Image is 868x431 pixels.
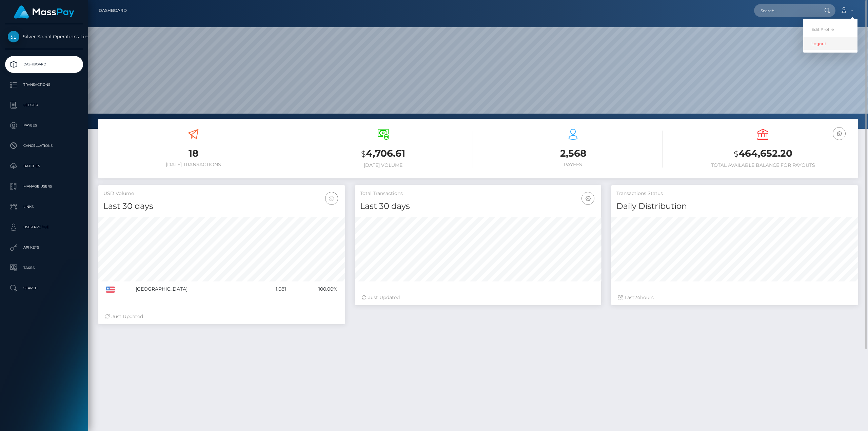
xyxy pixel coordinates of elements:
[360,200,596,212] h4: Last 30 days
[483,147,663,160] h3: 2,568
[618,294,851,301] div: Last hours
[616,190,853,197] h5: Transactions Status
[8,59,80,70] p: Dashboard
[103,162,283,168] h6: [DATE] Transactions
[5,56,83,73] a: Dashboard
[483,162,663,168] h6: Payees
[5,97,83,114] a: Ledger
[8,31,19,42] img: Silver Social Operations Limited
[99,3,127,18] a: Dashboard
[8,283,80,293] p: Search
[5,219,83,236] a: User Profile
[105,313,338,320] div: Just Updated
[360,190,596,197] h5: Total Transactions
[5,76,83,93] a: Transactions
[634,294,640,300] span: 24
[8,161,80,171] p: Batches
[289,281,340,297] td: 100.00%
[5,259,83,276] a: Taxes
[5,137,83,154] a: Cancellations
[616,200,853,212] h4: Daily Distribution
[8,202,80,212] p: Links
[106,287,115,293] img: US.png
[803,23,857,36] a: Edit Profile
[803,37,857,50] a: Logout
[8,242,80,253] p: API Keys
[8,100,80,110] p: Ledger
[8,181,80,192] p: Manage Users
[5,198,83,215] a: Links
[8,141,80,151] p: Cancellations
[8,120,80,131] p: Payees
[103,147,283,160] h3: 18
[673,147,853,161] h3: 464,652.20
[754,4,818,17] input: Search...
[14,5,74,19] img: MassPay Logo
[256,281,289,297] td: 1,081
[8,80,80,90] p: Transactions
[5,239,83,256] a: API Keys
[5,117,83,134] a: Payees
[103,200,340,212] h4: Last 30 days
[5,280,83,297] a: Search
[133,281,255,297] td: [GEOGRAPHIC_DATA]
[8,263,80,273] p: Taxes
[103,190,340,197] h5: USD Volume
[734,149,738,159] small: $
[5,178,83,195] a: Manage Users
[8,222,80,232] p: User Profile
[5,34,83,40] span: Silver Social Operations Limited
[293,162,473,168] h6: [DATE] Volume
[361,149,366,159] small: $
[5,158,83,175] a: Batches
[362,294,595,301] div: Just Updated
[293,147,473,161] h3: 4,706.61
[673,162,853,168] h6: Total Available Balance for Payouts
